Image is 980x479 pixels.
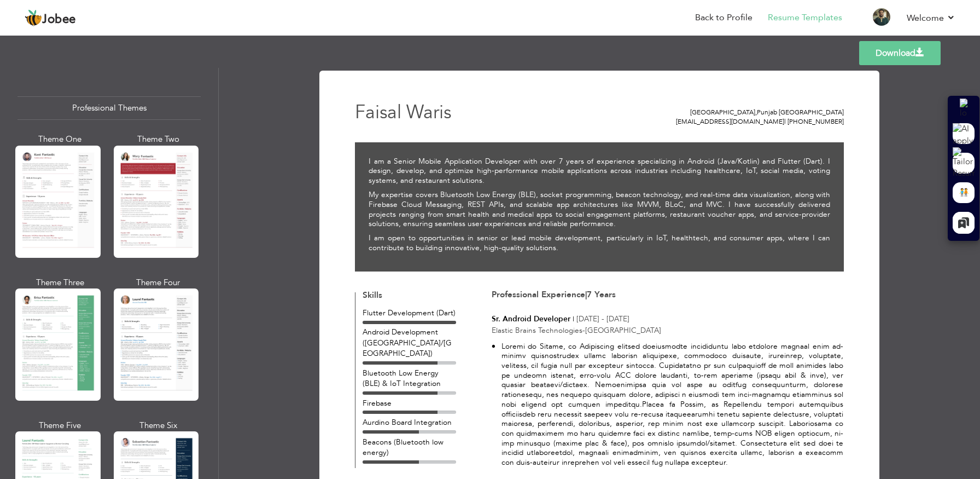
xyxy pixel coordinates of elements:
[116,277,201,288] div: Theme Four
[17,96,201,120] div: Professional Themes
[42,14,76,26] span: Jobee
[363,417,456,428] div: Aurdino Board Integration
[787,117,844,126] span: [PHONE_NUMBER]
[17,420,103,431] div: Theme Five
[582,325,585,336] span: -
[585,289,587,301] span: |
[907,11,955,25] a: Welcome
[492,325,843,336] p: Elastic Brains Technologies [GEOGRAPHIC_DATA]
[695,11,752,24] a: Back to Profile
[363,308,456,318] div: Flutter Development (Dart)
[363,368,456,389] div: Bluetooth Low Energy (BLE) & IoT Integration
[640,108,844,117] p: [GEOGRAPHIC_DATA] Punjab [GEOGRAPHIC_DATA]
[116,134,201,145] div: Theme Two
[17,134,103,145] div: Theme One
[406,100,451,125] span: Waris
[17,277,103,288] div: Theme Three
[369,233,830,252] p: I am open to opportunities in senior or lead mobile development, particularly in IoT, healthtech,...
[363,291,456,301] h4: Skills
[492,291,843,300] h3: Professional Experience 7 Years
[859,41,941,65] a: Download
[768,11,842,24] a: Resume Templates
[755,108,757,117] span: ,
[363,327,456,359] div: Android Development ([GEOGRAPHIC_DATA]/[GEOGRAPHIC_DATA])
[355,100,401,125] span: Faisal
[363,437,456,458] div: Beacons (Bluetooth low energy)
[573,314,574,324] span: |
[676,117,786,126] span: [EMAIL_ADDRESS][DOMAIN_NAME]
[492,314,570,324] span: Sr. Android Developer
[25,9,42,27] img: jobee.io
[116,420,201,431] div: Theme Six
[576,314,629,324] span: [DATE] - [DATE]
[784,117,786,126] span: |
[492,342,843,468] li: Loremi do Sitame, co Adipiscing elitsed doeiusmodte incididuntu labo etdolore magnaal enim ad-min...
[25,9,76,27] a: Jobee
[873,8,890,26] img: Profile Img
[369,157,830,186] p: I am a Senior Mobile Application Developer with over 7 years of experience specializing in Androi...
[363,398,456,408] div: Firebase
[369,190,830,229] p: My expertise covers Bluetooth Low Energy (BLE), socket programming, beacon technology, and real-t...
